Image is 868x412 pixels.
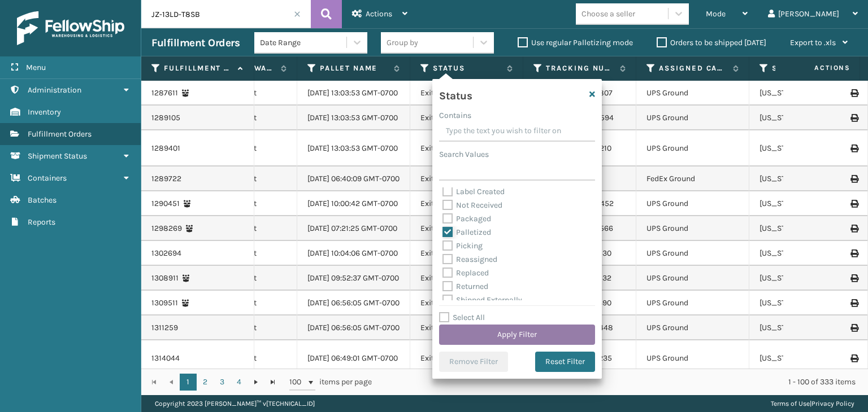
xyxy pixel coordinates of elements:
[17,11,124,45] img: logo
[442,255,497,264] label: Reassigned
[410,166,523,191] td: Exit Scan
[410,106,523,130] td: Exit Scan
[410,340,523,376] td: Exit Scan
[320,63,388,73] label: Pallet Name
[410,315,523,340] td: Exit Scan
[251,378,261,387] span: Go to the next page
[387,37,418,49] div: Group by
[388,376,856,388] div: 1 - 100 of 333 items
[518,38,633,47] label: Use regular Palletizing mode
[850,89,857,97] i: Print Label
[850,324,857,332] i: Print Label
[636,291,749,315] td: UPS Ground
[297,241,410,266] td: [DATE] 10:04:06 GMT-0700
[289,374,372,391] span: items per page
[749,315,862,340] td: [US_STATE]
[439,86,472,103] h4: Status
[151,87,178,99] a: 1287611
[297,340,410,376] td: [DATE] 06:49:01 GMT-0700
[268,378,277,387] span: Go to the last page
[442,187,505,196] label: Label Created
[850,144,857,152] i: Print Label
[151,248,181,259] a: 1302694
[151,198,180,209] a: 1290451
[790,38,836,47] span: Export to .xls
[636,266,749,291] td: UPS Ground
[442,227,491,237] label: Palletized
[546,63,614,73] label: Tracking Number
[231,374,248,391] a: 4
[772,63,840,73] label: State
[410,291,523,315] td: Exit Scan
[636,340,749,376] td: UPS Ground
[749,241,862,266] td: [US_STATE]
[442,295,522,305] label: Shipped Externally
[151,353,180,364] a: 1314044
[535,352,595,372] button: Reset Filter
[442,282,488,291] label: Returned
[442,241,483,251] label: Picking
[264,374,281,391] a: Go to the last page
[28,85,81,95] span: Administration
[636,315,749,340] td: UPS Ground
[151,322,178,334] a: 1311259
[433,63,501,73] label: Status
[442,268,489,278] label: Replaced
[439,352,508,372] button: Remove Filter
[151,273,179,284] a: 1308911
[442,200,502,210] label: Not Received
[297,315,410,340] td: [DATE] 06:56:05 GMT-0700
[297,166,410,191] td: [DATE] 06:40:09 GMT-0700
[850,225,857,233] i: Print Label
[659,63,727,73] label: Assigned Carrier Service
[297,266,410,291] td: [DATE] 09:52:37 GMT-0700
[214,374,231,391] a: 3
[151,36,240,50] h3: Fulfillment Orders
[26,63,46,72] span: Menu
[442,214,491,223] label: Packaged
[197,374,214,391] a: 2
[636,130,749,166] td: UPS Ground
[410,241,523,266] td: Exit Scan
[636,191,749,216] td: UPS Ground
[439,325,595,345] button: Apply Filter
[28,107,61,117] span: Inventory
[749,81,862,106] td: [US_STATE]
[636,216,749,241] td: UPS Ground
[28,195,57,205] span: Batches
[850,299,857,307] i: Print Label
[248,374,264,391] a: Go to the next page
[297,130,410,166] td: [DATE] 13:03:53 GMT-0700
[771,395,854,412] div: |
[581,8,635,20] div: Choose a seller
[636,81,749,106] td: UPS Ground
[410,216,523,241] td: Exit Scan
[636,166,749,191] td: FedEx Ground
[297,81,410,106] td: [DATE] 13:03:53 GMT-0700
[749,106,862,130] td: [US_STATE]
[297,191,410,216] td: [DATE] 10:00:42 GMT-0700
[850,354,857,362] i: Print Label
[439,109,471,121] label: Contains
[366,9,392,19] span: Actions
[180,374,197,391] a: 1
[28,129,92,139] span: Fulfillment Orders
[410,191,523,216] td: Exit Scan
[28,217,55,227] span: Reports
[749,266,862,291] td: [US_STATE]
[151,112,180,124] a: 1289105
[151,143,180,154] a: 1289401
[410,130,523,166] td: Exit Scan
[260,37,348,49] div: Date Range
[749,216,862,241] td: [US_STATE]
[289,376,306,388] span: 100
[850,175,857,183] i: Print Label
[850,200,857,208] i: Print Label
[28,151,87,161] span: Shipment Status
[155,395,315,412] p: Copyright 2023 [PERSON_NAME]™ v [TECHNICAL_ID]
[151,173,181,185] a: 1289722
[410,266,523,291] td: Exit Scan
[151,223,182,234] a: 1298269
[636,106,749,130] td: UPS Ground
[297,106,410,130] td: [DATE] 13:03:53 GMT-0700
